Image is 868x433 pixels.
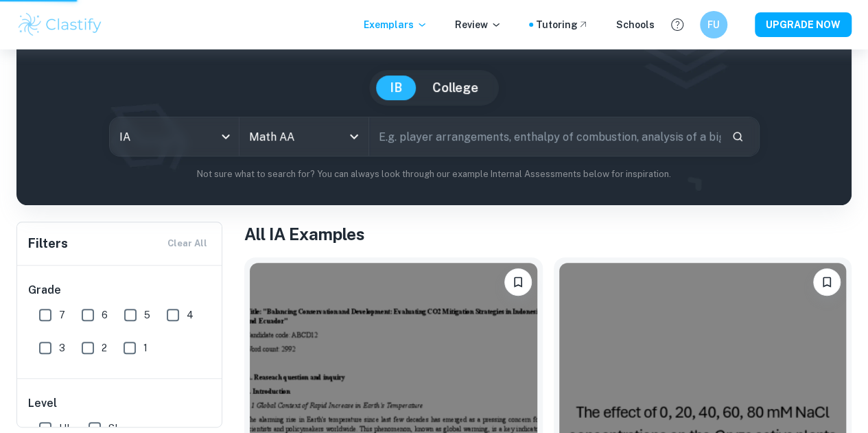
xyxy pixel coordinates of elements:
[616,17,655,32] a: Schools
[59,307,65,323] span: 7
[110,117,239,156] div: IA
[27,167,841,181] p: Not sure what to search for? You can always look through our example Internal Assessments below f...
[700,11,727,38] button: FU
[726,125,749,148] button: Search
[419,75,492,100] button: College
[376,75,416,100] button: IB
[455,17,502,32] p: Review
[755,12,852,37] button: UPGRADE NOW
[59,340,65,355] span: 3
[16,11,104,38] img: Clastify logo
[144,307,150,323] span: 5
[369,117,720,156] input: E.g. player arrangements, enthalpy of combustion, analysis of a big city...
[28,282,212,299] h6: Grade
[666,13,689,36] button: Help and Feedback
[504,268,532,296] button: Bookmark
[102,307,108,323] span: 6
[28,395,212,412] h6: Level
[364,17,427,32] p: Exemplars
[143,340,148,355] span: 1
[28,234,68,253] h6: Filters
[102,340,107,355] span: 2
[813,268,841,296] button: Bookmark
[536,17,589,32] a: Tutoring
[344,127,364,146] button: Open
[706,17,722,32] h6: FU
[244,222,852,246] h1: All IA Examples
[187,307,193,323] span: 4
